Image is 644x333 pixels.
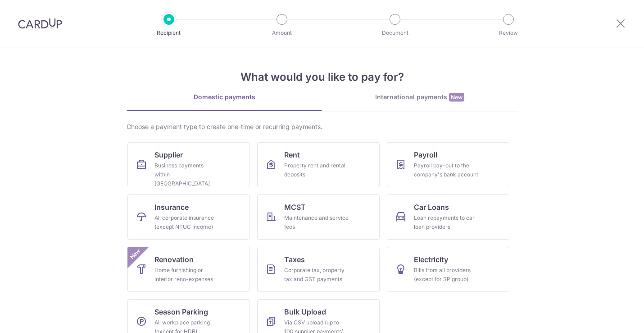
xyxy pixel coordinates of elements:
[127,69,517,85] h4: What would you like to pay for?
[127,194,250,240] a: InsuranceAll corporate insurance (except NTUC Income)
[449,93,464,102] span: New
[387,142,509,187] a: PayrollPayroll pay-out to the company's bank account
[127,92,322,102] div: Domestic payments
[154,202,189,213] span: Insurance
[257,142,380,187] a: RentProperty rent and rental deposits
[475,28,542,37] p: Review
[387,194,509,240] a: Car LoansLoan repayments to car loan providers
[284,213,349,231] div: Maintenance and service fees
[154,213,219,231] div: All corporate insurance (except NTUC Income)
[154,254,194,265] span: Renovation
[154,266,219,284] div: Home furnishing or interior reno-expenses
[18,18,62,29] img: CardUp
[414,254,448,265] span: Electricity
[154,149,183,160] span: Supplier
[284,161,349,179] div: Property rent and rental deposits
[284,306,326,317] span: Bulk Upload
[284,149,300,160] span: Rent
[414,202,449,213] span: Car Loans
[257,247,380,292] a: TaxesCorporate tax, property tax and GST payments
[387,247,509,292] a: ElectricityBills from all providers (except for SP group)
[414,149,437,160] span: Payroll
[414,213,479,231] div: Loan repayments to car loan providers
[284,266,349,284] div: Corporate tax, property tax and GST payments
[284,254,305,265] span: Taxes
[127,247,250,292] a: RenovationHome furnishing or interior reno-expensesNew
[257,194,380,240] a: MCSTMaintenance and service fees
[127,142,250,187] a: SupplierBusiness payments within [GEOGRAPHIC_DATA]
[284,202,306,213] span: MCST
[414,161,479,179] div: Payroll pay-out to the company's bank account
[154,306,208,317] span: Season Parking
[136,28,202,37] p: Recipient
[322,92,517,102] div: International payments
[249,28,315,37] p: Amount
[128,247,143,262] span: New
[127,122,517,131] div: Choose a payment type to create one-time or recurring payments.
[414,266,479,284] div: Bills from all providers (except for SP group)
[154,161,219,188] div: Business payments within [GEOGRAPHIC_DATA]
[362,28,428,37] p: Document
